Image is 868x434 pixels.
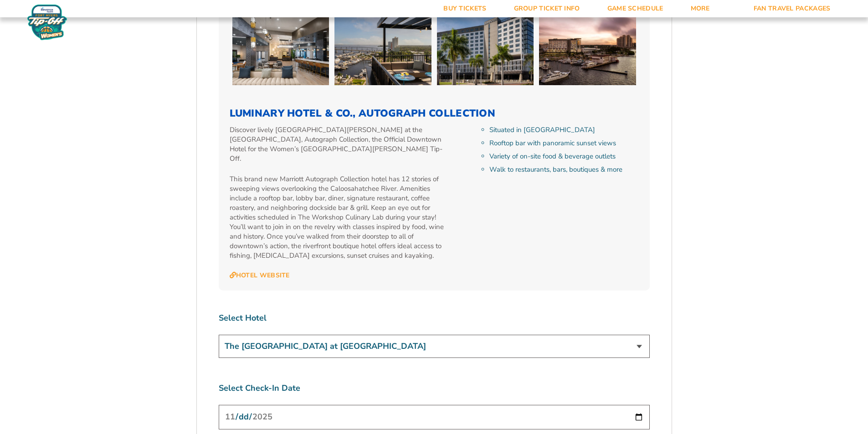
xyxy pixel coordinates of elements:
[489,125,638,135] li: Situated in [GEOGRAPHIC_DATA]
[230,107,639,119] h3: Luminary Hotel & Co., Autograph Collection
[489,138,638,148] li: Rooftop bar with panoramic sunset views
[489,152,638,161] li: Variety of on-site food & beverage outlets
[334,17,431,85] img: Luminary Hotel & Co., Autograph Collection (2025)
[27,5,67,40] img: Women's Fort Myers Tip-Off
[232,17,329,85] img: Luminary Hotel & Co., Autograph Collection (2025)
[219,383,650,394] label: Select Check-In Date
[230,271,290,280] a: Hotel Website
[539,17,636,85] img: Luminary Hotel & Co., Autograph Collection (2025)
[230,174,448,260] p: This brand new Marriott Autograph Collection hotel has 12 stories of sweeping views overlooking t...
[219,312,650,324] label: Select Hotel
[489,165,638,174] li: Walk to restaurants, bars, boutiques & more
[437,17,534,85] img: Luminary Hotel & Co., Autograph Collection (2025)
[230,125,448,163] p: Discover lively [GEOGRAPHIC_DATA][PERSON_NAME] at the [GEOGRAPHIC_DATA], Autograph Collection, th...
